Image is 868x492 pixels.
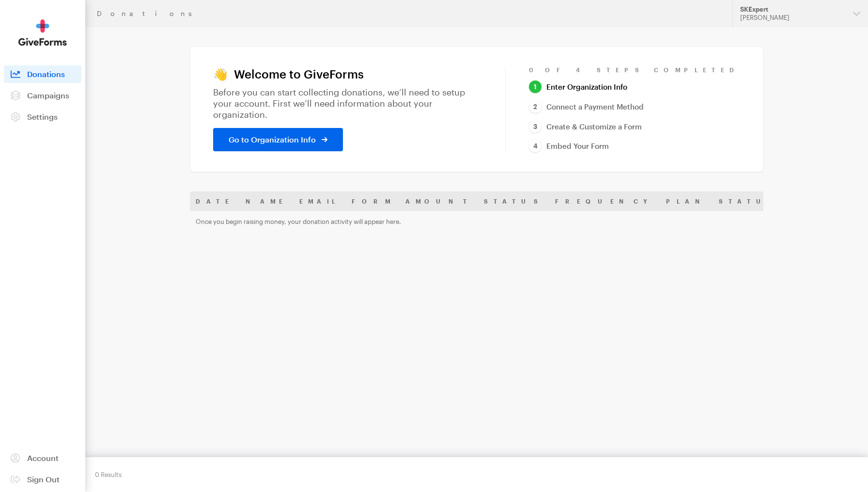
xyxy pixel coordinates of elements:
[529,140,609,153] a: Embed Your Form
[27,475,60,484] span: Sign Out
[213,67,482,81] h1: 👋 Welcome to GiveForms
[4,108,81,126] a: Settings
[190,191,240,211] th: Date
[529,100,644,113] a: Connect a Payment Method
[27,91,69,100] span: Campaigns
[740,14,845,22] div: [PERSON_NAME]
[4,65,81,83] a: Donations
[4,471,81,488] a: Sign Out
[660,191,784,211] th: Plan Status
[4,87,81,104] a: Campaigns
[213,87,482,120] p: Before you can start collecting donations, we’ll need to setup your account. First we’ll need inf...
[4,449,81,467] a: Account
[95,467,122,482] div: 0 Results
[478,191,549,211] th: Status
[294,191,346,211] th: Email
[240,191,294,211] th: Name
[18,19,67,46] img: GiveForms
[400,191,478,211] th: Amount
[229,134,316,145] span: Go to Organization Info
[529,66,740,74] div: 0 of 4 Steps Completed
[346,191,400,211] th: Form
[549,191,660,211] th: Frequency
[27,69,65,79] span: Donations
[529,120,642,133] a: Create & Customize a Form
[213,128,343,151] a: Go to Organization Info
[529,80,627,94] a: Enter Organization Info
[27,112,58,121] span: Settings
[740,5,845,14] div: SKExpert
[27,453,59,462] span: Account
